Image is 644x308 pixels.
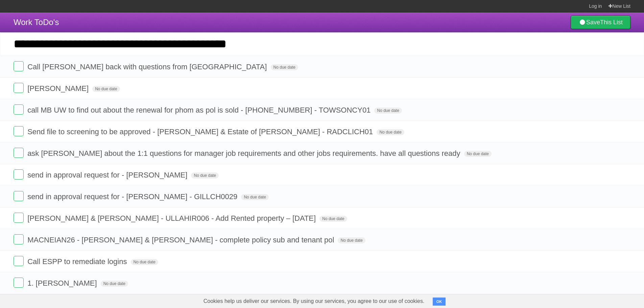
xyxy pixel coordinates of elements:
[27,279,98,287] span: 1. [PERSON_NAME]
[14,61,24,71] label: Done
[14,18,59,27] span: Work ToDo's
[338,237,365,243] span: No due date
[27,257,128,266] span: Call ESPP to remediate logins
[27,171,189,179] span: send in approval request for - [PERSON_NAME]
[319,216,347,222] span: No due date
[14,213,24,223] label: Done
[14,169,24,180] label: Done
[27,236,336,244] span: MACNEIAN26 - [PERSON_NAME] & [PERSON_NAME] - complete policy sub and tenant pol
[191,172,218,179] span: No due date
[14,104,24,115] label: Done
[101,281,128,287] span: No due date
[131,259,158,265] span: No due date
[27,192,239,201] span: send in approval request for - [PERSON_NAME] - GILLCH0029
[571,16,630,29] a: SaveThis List
[14,126,24,136] label: Done
[377,129,404,135] span: No due date
[600,19,623,26] b: This List
[27,63,268,71] span: Call [PERSON_NAME] back with questions from [GEOGRAPHIC_DATA]
[14,234,24,244] label: Done
[14,256,24,266] label: Done
[433,298,446,306] button: OK
[27,149,462,158] span: ask [PERSON_NAME] about the 1:1 questions for manager job requirements and other jobs requirement...
[92,86,120,92] span: No due date
[27,84,90,93] span: [PERSON_NAME]
[14,148,24,158] label: Done
[197,294,431,308] span: Cookies help us deliver our services. By using our services, you agree to our use of cookies.
[14,278,24,288] label: Done
[27,106,372,114] span: call MB UW to find out about the renewal for phom as pol is sold - [PHONE_NUMBER] - TOWSONCY01
[14,83,24,93] label: Done
[374,108,402,114] span: No due date
[27,214,317,222] span: [PERSON_NAME] & [PERSON_NAME] - ULLAHIR006 - Add Rented property – [DATE]
[271,64,298,70] span: No due date
[464,151,492,157] span: No due date
[241,194,268,200] span: No due date
[14,191,24,201] label: Done
[27,127,375,136] span: Send file to screening to be approved - [PERSON_NAME] & Estate of [PERSON_NAME] - RADCLICH01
